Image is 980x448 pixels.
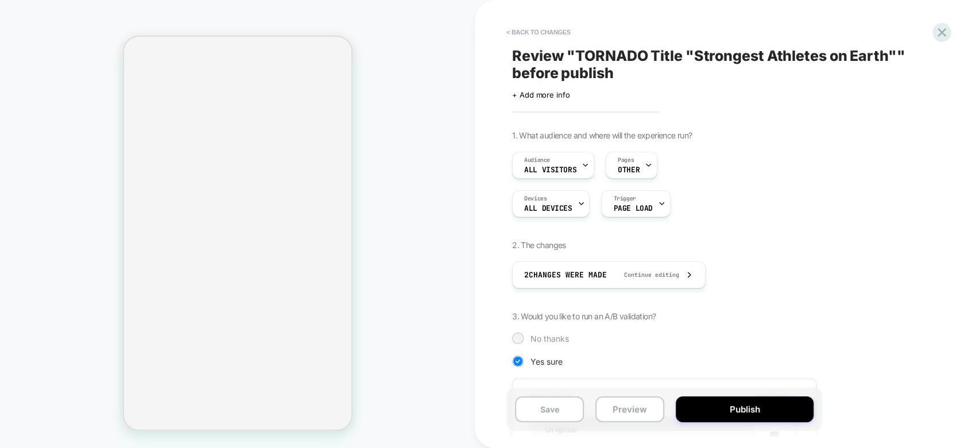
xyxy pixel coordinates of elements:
span: 2. The changes [512,240,566,250]
button: Preview [595,396,664,422]
button: Save [515,396,584,422]
span: ALL DEVICES [524,204,572,213]
button: Publish [676,396,814,422]
span: Audience [524,156,550,164]
span: 1. What audience and where will the experience run? [512,130,692,140]
span: All Visitors [524,166,576,174]
span: + Add more info [512,90,570,99]
span: 3. Would you like to run an A/B validation? [512,311,656,321]
span: OTHER [618,166,640,174]
span: No thanks [530,334,569,343]
span: Yes sure [530,357,563,366]
span: Trigger [613,195,636,203]
span: Devices [524,195,547,203]
button: < Back to changes [501,23,576,41]
span: Pages [618,156,634,164]
span: 2 Changes were made [524,270,607,280]
span: Continue editing [613,271,679,279]
span: Review " TORNADO Title "Strongest Athletes on Earth" " before publish [512,47,931,82]
span: Page Load [613,204,652,213]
